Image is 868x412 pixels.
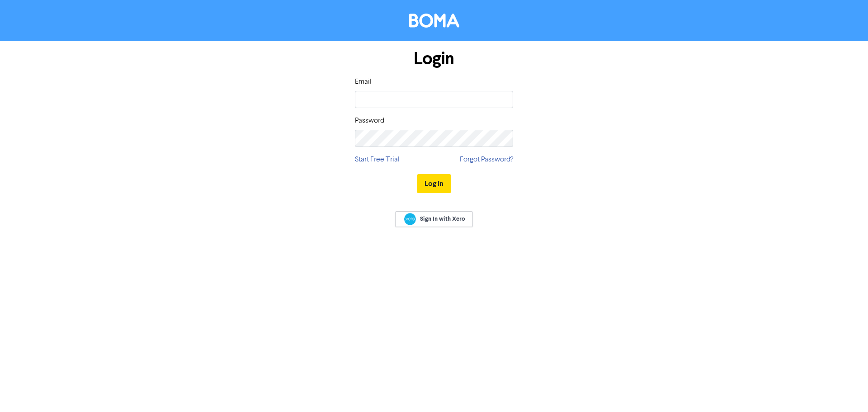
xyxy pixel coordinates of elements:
span: Sign In with Xero [420,215,465,223]
a: Forgot Password? [460,154,513,165]
iframe: Chat Widget [823,369,868,412]
h1: Login [355,48,513,69]
img: Xero logo [404,213,416,225]
button: Log In [417,174,451,193]
a: Start Free Trial [355,154,400,165]
img: BOMA Logo [409,14,459,28]
a: Sign In with Xero [395,211,473,227]
label: Password [355,115,384,126]
label: Email [355,76,372,87]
